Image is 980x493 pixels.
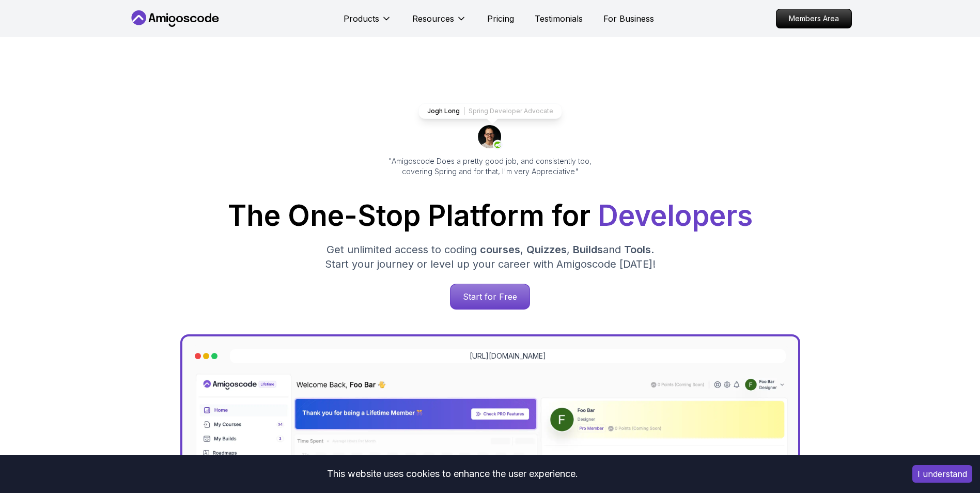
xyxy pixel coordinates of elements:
[535,12,583,25] a: Testimonials
[470,351,546,361] a: [URL][DOMAIN_NAME]
[573,243,603,256] span: Builds
[487,12,514,25] a: Pricing
[317,242,664,271] p: Get unlimited access to coding , , and . Start your journey or level up your career with Amigosco...
[478,125,503,150] img: josh long
[912,465,972,483] button: Accept cookies
[344,12,379,25] p: Products
[375,156,606,177] p: "Amigoscode Does a pretty good job, and consistently too, covering Spring and for that, I'm very ...
[526,243,567,256] span: Quizzes
[450,284,530,309] p: Start for Free
[450,284,530,310] a: Start for Free
[603,12,654,25] a: For Business
[598,198,753,233] span: Developers
[427,107,460,115] p: Jogh Long
[469,107,553,115] p: Spring Developer Advocate
[137,202,844,230] h1: The One-Stop Platform for
[8,463,897,485] div: This website uses cookies to enhance the user experience.
[776,9,852,28] a: Members Area
[624,243,651,256] span: Tools
[480,243,520,256] span: courses
[412,12,466,33] button: Resources
[776,9,851,28] p: Members Area
[412,12,454,25] p: Resources
[344,12,392,33] button: Products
